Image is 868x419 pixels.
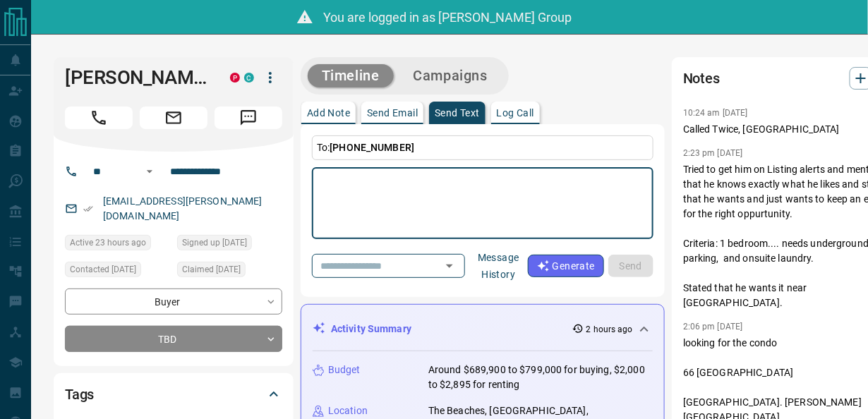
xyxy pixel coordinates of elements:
[328,363,361,377] p: Budget
[65,377,282,411] div: Tags
[65,66,209,89] h1: [PERSON_NAME]
[83,204,93,214] svg: Email Verified
[683,108,748,118] p: 10:24 am [DATE]
[312,135,653,160] p: To:
[65,262,170,281] div: Fri Apr 25 2025
[182,262,241,277] span: Claimed [DATE]
[324,10,572,25] span: You are logged in as [PERSON_NAME] Group
[307,108,350,118] p: Add Note
[70,262,136,277] span: Contacted [DATE]
[683,322,743,332] p: 2:06 pm [DATE]
[683,148,743,158] p: 2:23 pm [DATE]
[586,323,633,336] p: 2 hours ago
[182,236,247,250] span: Signed up [DATE]
[440,256,459,276] button: Open
[140,107,207,129] span: Email
[328,403,368,418] p: Location
[308,64,394,87] button: Timeline
[435,108,480,118] p: Send Text
[65,383,94,406] h2: Tags
[399,64,502,87] button: Campaigns
[683,67,720,90] h2: Notes
[497,108,534,118] p: Log Call
[65,107,133,129] span: Call
[215,107,282,129] span: Message
[244,73,254,83] div: condos.ca
[70,236,146,250] span: Active 23 hours ago
[177,235,282,255] div: Fri Apr 25 2025
[141,163,158,180] button: Open
[528,255,604,277] button: Generate
[469,246,528,286] button: Message History
[103,195,263,221] a: [EMAIL_ADDRESS][PERSON_NAME][DOMAIN_NAME]
[230,73,240,83] div: property.ca
[65,289,282,315] div: Buyer
[331,322,411,336] p: Activity Summary
[65,326,282,352] div: TBD
[313,316,653,342] div: Activity Summary2 hours ago
[65,235,170,255] div: Tue Aug 12 2025
[330,142,414,153] span: [PHONE_NUMBER]
[428,363,653,392] p: Around $689,900 to $799,000 for buying, $2,000 to $2,895 for renting
[177,262,282,281] div: Fri Apr 25 2025
[367,108,418,118] p: Send Email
